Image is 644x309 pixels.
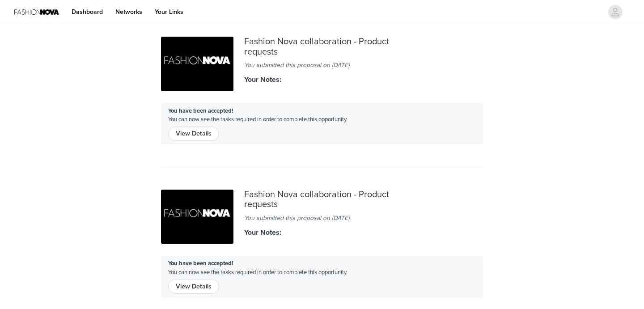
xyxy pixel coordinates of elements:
[161,103,483,144] div: You can now see the tasks required in order to complete this opportunity.
[244,190,400,210] div: Fashion Nova collaboration - Product requests
[244,213,400,223] div: You submitted this proposal on [DATE].
[149,2,189,22] a: Your Links
[14,2,59,22] img: Fashion Nova Logo
[168,279,219,287] a: View Details
[161,256,483,297] div: You can now see the tasks required in order to complete this opportunity.
[168,127,219,134] a: View Details
[168,279,219,293] button: View Details
[168,107,233,114] strong: You have been accepted!
[611,5,619,19] div: avatar
[244,228,281,237] strong: Your Notes:
[161,37,233,91] img: 44cc05be-882a-49bd-a7fd-05fd344e62ba.jpg
[244,60,400,70] div: You submitted this proposal on [DATE].
[168,260,233,267] strong: You have been accepted!
[110,2,148,22] a: Networks
[244,75,281,84] strong: Your Notes:
[168,127,219,141] button: View Details
[244,37,400,57] div: Fashion Nova collaboration - Product requests
[161,190,233,244] img: 44cc05be-882a-49bd-a7fd-05fd344e62ba.jpg
[66,2,108,22] a: Dashboard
